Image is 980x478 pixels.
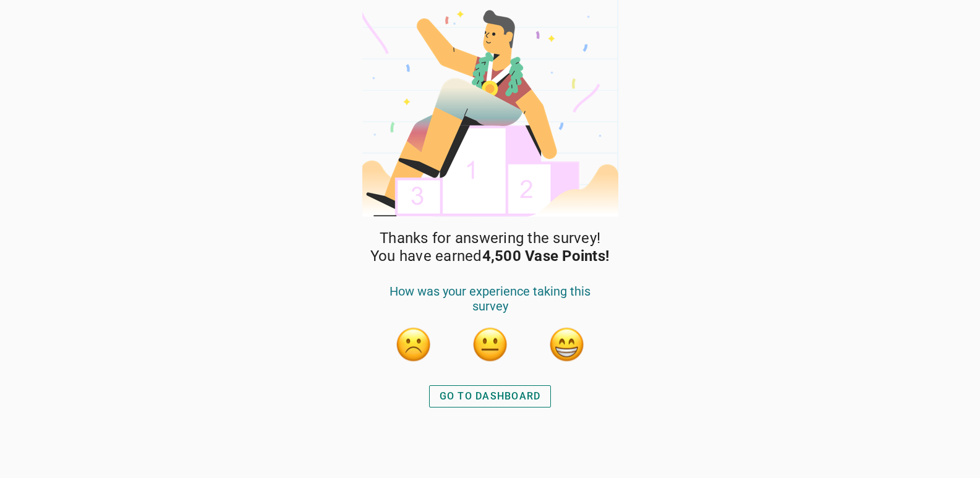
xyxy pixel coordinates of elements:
[440,389,541,404] div: GO TO DASHBOARD
[429,385,552,408] button: GO TO DASHBOARD
[482,247,610,265] strong: 4,500 Vase Points!
[380,229,600,247] span: Thanks for answering the survey!
[375,284,605,326] div: How was your experience taking this survey
[370,247,610,265] span: You have earned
